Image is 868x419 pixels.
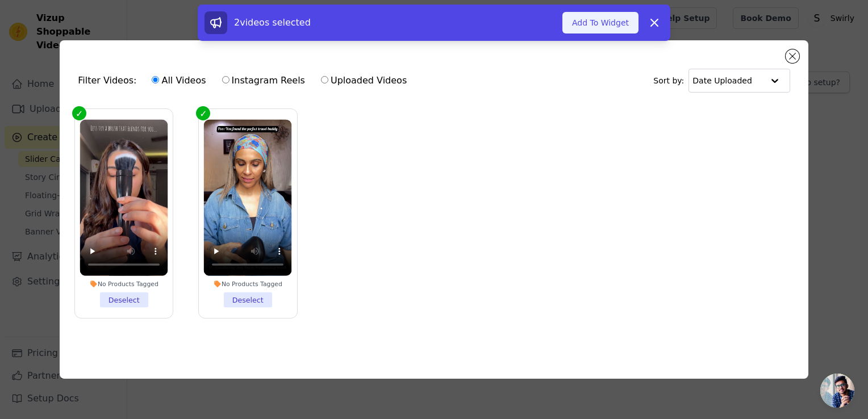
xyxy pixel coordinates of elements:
label: Uploaded Videos [320,73,407,88]
div: Sort by: [653,69,790,93]
button: Add To Widget [562,12,639,33]
label: Instagram Reels [222,73,306,88]
a: Open chat [820,374,854,408]
div: No Products Tagged [80,280,168,288]
button: Close modal [786,49,799,63]
div: Filter Videos: [78,68,413,94]
div: No Products Tagged [204,280,292,288]
span: 2 videos selected [234,17,311,28]
label: All Videos [151,73,206,88]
